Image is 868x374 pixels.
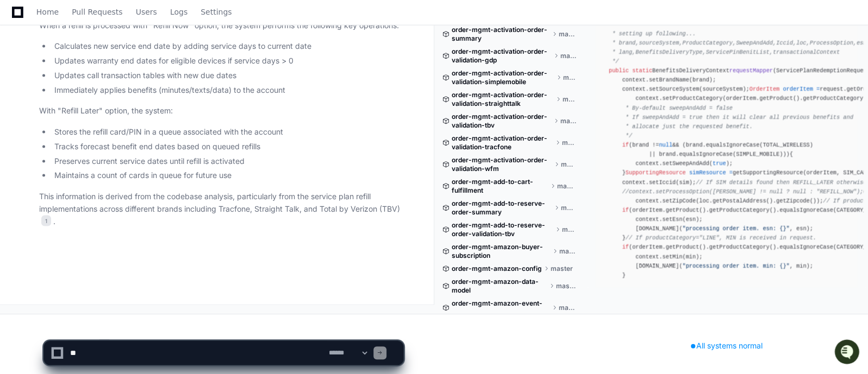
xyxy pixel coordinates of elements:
[452,264,542,273] span: order-mgmt-amazon-config
[51,40,403,53] li: Calculates new service end date by adding service days to current date
[713,161,726,167] span: true
[729,67,773,74] span: requestMapper
[452,277,548,295] span: order-mgmt-amazon-data-model
[626,235,816,242] span: // If productCategory="LINE", MIN is received in request.
[51,155,403,168] li: Preserves current service dates until refill is activated
[36,9,59,15] span: Home
[659,142,672,148] span: null
[452,299,551,316] span: order-mgmt-amazon-event-processors
[51,169,403,182] li: Maintains a count of cards in queue for future use
[622,188,864,195] span: //context.setProcessOption([PERSON_NAME] != null ? null : "REFILL_NOW");
[39,20,403,32] p: When a refill is processed with "Refill Now" option, the system performs the following key operat...
[136,9,157,15] span: Users
[452,199,552,217] span: order-mgmt-add-to-reserve-order-summary
[72,9,122,15] span: Pull Requests
[452,69,554,86] span: order-mgmt-activation-order-validation-simplemobile
[683,225,790,232] span: "processing order item. esn: {}"
[563,73,577,82] span: master
[557,182,576,191] span: master
[689,170,726,176] span: simResource
[185,84,198,97] button: Start new chat
[626,170,686,176] span: SupportingResource
[11,43,198,61] div: Welcome
[833,338,863,367] iframe: Open customer support
[39,191,403,227] p: This information is derived from the codebase analysis, particularly from the service plan refill...
[41,215,51,226] span: 1
[816,86,820,93] span: =
[452,47,552,65] span: order-mgmt-activation-order-validation-gdp
[683,263,790,269] span: "processing order item. min: {}"
[622,142,629,148] span: if
[563,95,576,104] span: master
[37,92,138,100] div: We're available if you need us!
[170,9,188,15] span: Logs
[750,86,779,93] span: OrderItem
[37,81,178,92] div: Start new chat
[561,204,577,212] span: master
[562,225,577,234] span: master
[452,156,552,173] span: order-mgmt-activation-order-validation-wfm
[51,84,403,97] li: Immediately applies benefits (minutes/texts/data) to the account
[51,126,403,138] li: Stores the refill card/PIN in a queue associated with the account
[11,11,33,33] img: PlayerZero
[51,69,403,82] li: Updates call transaction tables with new due dates
[77,113,132,122] a: Powered byPylon
[560,117,577,125] span: master
[609,67,629,74] span: public
[452,91,554,108] span: order-mgmt-activation-order-validation-straighttalk
[622,207,629,213] span: if
[11,81,30,100] img: 1756235613930-3d25f9e4-fa56-45dd-b3ad-e072dfbd1548
[108,114,132,122] span: Pylon
[452,26,551,43] span: order-mgmt-activation-order-summary
[559,30,576,39] span: master
[556,282,576,290] span: master
[729,170,733,176] span: =
[452,112,552,130] span: order-mgmt-activation-order-validation-tbv
[632,67,652,74] span: static
[559,303,576,312] span: master
[783,86,813,93] span: orderItem
[201,9,232,15] span: Settings
[560,52,576,60] span: master
[551,264,573,273] span: master
[452,243,551,260] span: order-mgmt-amazon-buyer-subscription
[452,134,553,151] span: order-mgmt-activation-order-validation-tracfone
[562,138,577,147] span: master
[559,247,576,256] span: master
[51,55,403,67] li: Updates warranty end dates for eligible devices if service days > 0
[452,221,553,238] span: order-mgmt-add-to-reserve-order-validation-tbv
[560,160,576,169] span: master
[39,105,403,117] p: With "Refill Later" option, the system:
[452,178,549,195] span: order-mgmt-add-to-cart-fulfillment
[622,244,629,251] span: if
[51,141,403,153] li: Tracks forecast benefit end dates based on queued refills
